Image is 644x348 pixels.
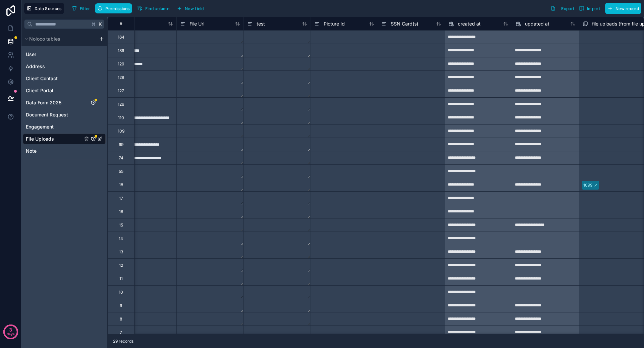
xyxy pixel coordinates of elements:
div: 126 [118,102,124,107]
span: Data Sources [35,6,62,11]
div: # [113,21,129,26]
div: 129 [118,61,124,67]
span: Picture Id [324,20,345,27]
div: 10 [119,290,123,295]
div: 74 [119,155,123,161]
div: 127 [118,88,124,94]
div: 55 [119,169,123,174]
p: 3 [9,327,12,333]
div: 109 [118,129,124,134]
div: 14 [119,236,123,241]
div: 110 [118,115,124,120]
span: K [98,22,103,27]
span: Export [561,6,574,11]
div: 16 [119,209,123,214]
span: New record [615,6,639,11]
span: created at [458,20,481,27]
div: 15 [119,222,123,228]
div: 17 [119,196,123,201]
span: 29 records [113,339,133,344]
span: Find column [145,6,169,11]
button: Data Sources [24,3,64,14]
span: test [257,20,265,27]
div: 18 [119,182,123,188]
button: Permissions [95,3,132,13]
div: 128 [118,75,124,80]
span: Filter [80,6,90,11]
span: New field [185,6,204,11]
div: 99 [119,142,123,147]
div: 13 [119,249,123,255]
div: 7 [120,330,122,335]
span: SSN Card(s) [391,20,418,27]
button: Filter [69,3,93,13]
span: File Url [190,20,204,27]
span: Import [587,6,600,11]
button: Export [548,3,577,14]
button: Find column [135,3,172,13]
a: New record [602,3,641,14]
div: 9 [120,303,122,308]
div: 11 [119,276,123,282]
div: 12 [119,263,123,268]
div: 1099 [583,182,592,188]
div: 164 [118,35,124,40]
span: Permissions [105,6,129,11]
button: New field [174,3,206,13]
div: 8 [120,316,122,322]
a: Permissions [95,3,135,13]
button: New record [605,3,641,14]
span: updated at [525,20,549,27]
div: 139 [118,48,124,53]
p: days [7,329,15,339]
button: Import [577,3,602,14]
